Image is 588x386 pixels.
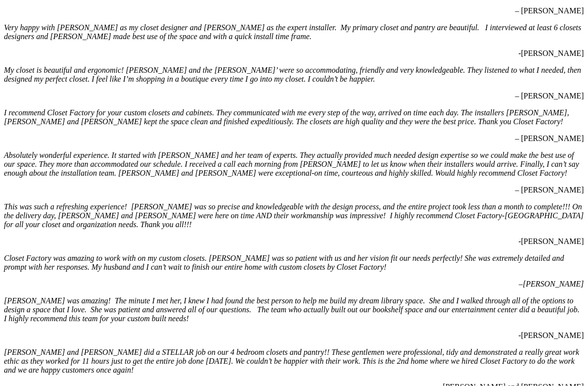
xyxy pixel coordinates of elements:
p: -[PERSON_NAME] [4,49,584,58]
em: I recommend Closet Factory for your custom closets and cabinets. They communicated with me every ... [4,108,569,126]
em: This was such a refreshing experience! [PERSON_NAME] was so precise and knowledgeable with the de... [4,202,584,229]
em: [PERSON_NAME] [523,280,584,288]
p: – [PERSON_NAME] [4,186,584,194]
p: – [4,280,584,289]
p: – [PERSON_NAME] [4,134,584,143]
em: Very happy with [PERSON_NAME] as my closet designer and [PERSON_NAME] as the expert installer. My... [4,23,582,41]
em: Absolutely wonderful experience. It started with [PERSON_NAME] and her team of experts. They actu... [4,151,579,177]
em: Closet Factory was amazing to work with on my custom closets. [PERSON_NAME] was so patient with u... [4,254,564,271]
p: – [PERSON_NAME] [4,92,584,100]
p: -[PERSON_NAME] [4,237,584,246]
p: -[PERSON_NAME] [4,331,584,340]
em: [PERSON_NAME] was amazing! The minute I met her, I knew I had found the best person to help me bu... [4,296,582,323]
em: My closet is beautiful and ergonomic! [PERSON_NAME] and the [PERSON_NAME]’ were so accommodating,... [4,66,581,83]
p: – [PERSON_NAME] [4,6,584,15]
em: [PERSON_NAME] and [PERSON_NAME] did a STELLAR job on our 4 bedroom closets and pantry!! These gen... [4,348,580,374]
